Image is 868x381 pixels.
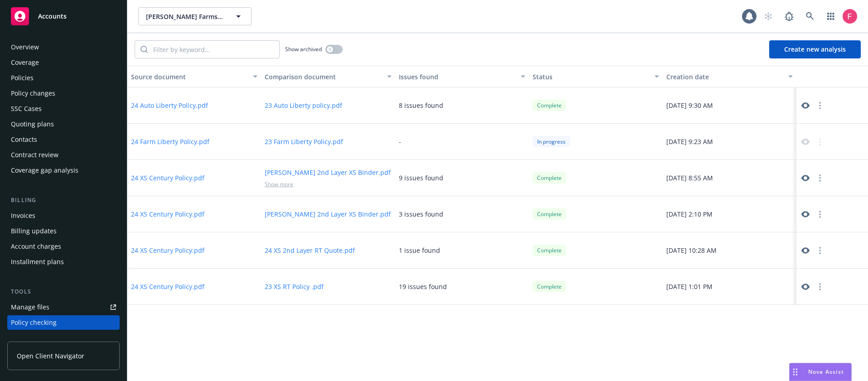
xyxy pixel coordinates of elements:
a: Policy checking [7,315,120,330]
a: Overview [7,40,120,54]
button: Source document [127,66,261,87]
button: 23 Auto Liberty policy.pdf [265,101,342,110]
a: Policies [7,71,120,85]
div: Complete [533,100,566,111]
a: Contract review [7,148,120,162]
div: Manage exposures [11,331,68,345]
span: Nova Assist [808,368,844,376]
a: Manage files [7,300,120,314]
span: Show archived [285,45,322,53]
div: Coverage gap analysis [11,163,78,178]
a: Billing updates [7,224,120,238]
a: Invoices [7,208,120,223]
div: Drag to move [790,363,801,381]
a: Contacts [7,132,120,147]
button: [PERSON_NAME] 2nd Layer XS Binder.pdf [265,168,391,177]
div: Comparison document [265,72,381,82]
button: 24 XS Century Policy.pdf [131,209,204,219]
a: Search [801,7,819,25]
button: Create new analysis [769,40,861,58]
div: 3 issues found [399,209,443,219]
div: Policy checking [11,315,57,330]
div: Overview [11,40,39,54]
a: Policy changes [7,86,120,101]
span: Open Client Navigator [17,351,84,361]
div: Status [533,72,649,82]
div: Policy changes [11,86,55,101]
a: Account charges [7,239,120,254]
button: Status [529,66,663,87]
div: [DATE] 9:30 AM [663,87,796,124]
div: 1 issue found [399,246,440,255]
div: [DATE] 1:01 PM [663,269,796,305]
div: Quoting plans [11,117,54,131]
div: Invoices [11,208,35,223]
button: 24 Auto Liberty Policy.pdf [131,101,208,110]
span: Accounts [38,13,67,20]
div: Complete [533,172,566,183]
div: Source document [131,72,247,82]
a: Start snowing [759,7,777,25]
a: Installment plans [7,255,120,269]
a: Manage exposures [7,331,120,345]
button: [PERSON_NAME] 2nd Layer XS Binder.pdf [265,209,391,219]
div: Manage files [11,300,49,314]
button: 23 Farm Liberty Policy.pdf [265,137,343,146]
button: Nova Assist [789,363,852,381]
span: [PERSON_NAME] Farms LLC [146,12,224,21]
button: 24 XS Century Policy.pdf [131,246,204,255]
button: 24 XS Century Policy.pdf [131,173,204,183]
div: Tools [7,287,120,296]
div: [DATE] 8:55 AM [663,160,796,196]
button: 24 XS Century Policy.pdf [131,282,204,291]
span: Show more [265,180,293,188]
button: Creation date [663,66,796,87]
div: [DATE] 9:23 AM [663,124,796,160]
div: Billing updates [11,224,57,238]
div: Creation date [666,72,783,82]
div: Coverage [11,55,39,70]
div: [DATE] 10:28 AM [663,232,796,269]
button: Issues found [395,66,529,87]
div: Complete [533,281,566,292]
a: Quoting plans [7,117,120,131]
button: [PERSON_NAME] Farms LLC [138,7,252,25]
div: Complete [533,245,566,256]
a: Switch app [822,7,840,25]
a: Report a Bug [780,7,798,25]
div: [DATE] 2:10 PM [663,196,796,232]
div: Account charges [11,239,61,254]
button: 24 XS 2nd Layer RT Quote.pdf [265,246,355,255]
svg: Search [141,46,148,53]
div: 8 issues found [399,101,443,110]
div: - [399,137,401,146]
div: 9 issues found [399,173,443,183]
a: SSC Cases [7,101,120,116]
a: Coverage gap analysis [7,163,120,178]
div: In progress [533,136,570,147]
button: Comparison document [261,66,395,87]
div: Installment plans [11,255,64,269]
a: Coverage [7,55,120,70]
button: 24 Farm Liberty Policy.pdf [131,137,209,146]
input: Filter by keyword... [148,41,279,58]
div: Billing [7,196,120,205]
div: SSC Cases [11,101,42,116]
button: 23 XS RT Policy .pdf [265,282,324,291]
div: Issues found [399,72,515,82]
div: Contract review [11,148,58,162]
div: Policies [11,71,34,85]
img: photo [843,9,857,24]
div: Contacts [11,132,37,147]
a: Accounts [7,4,120,29]
div: Complete [533,208,566,220]
div: 19 issues found [399,282,447,291]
